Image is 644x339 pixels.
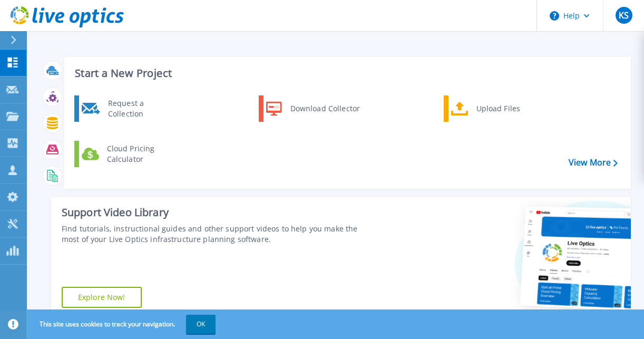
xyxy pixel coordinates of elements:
a: Cloud Pricing Calculator [74,141,182,167]
a: Upload Files [444,95,552,122]
div: Request a Collection [103,98,180,119]
h3: Start a New Project [75,67,617,79]
div: Cloud Pricing Calculator [102,143,180,164]
a: Explore Now! [62,287,142,308]
div: Support Video Library [62,206,363,219]
button: OK [186,315,216,334]
a: Download Collector [259,95,367,122]
a: View More [569,158,618,168]
div: Upload Files [471,98,549,119]
span: KS [619,11,629,20]
div: Find tutorials, instructional guides and other support videos to help you make the most of your L... [62,224,363,245]
span: This site uses cookies to track your navigation. [29,315,216,334]
div: Download Collector [285,98,365,119]
a: Request a Collection [74,95,182,122]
